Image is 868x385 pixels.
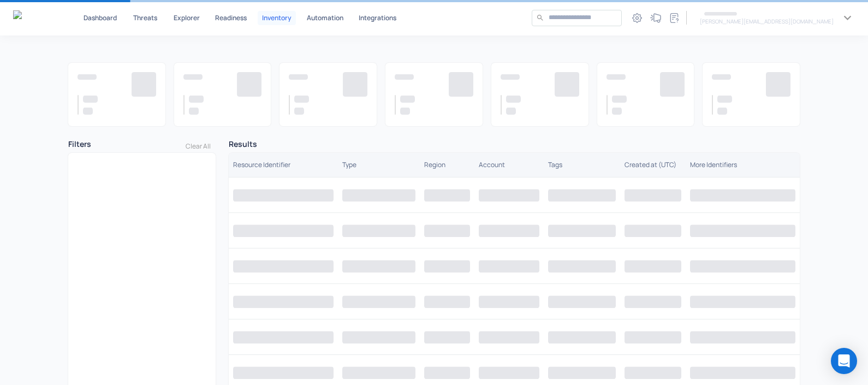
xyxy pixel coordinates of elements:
[68,139,181,149] h4: Filters
[186,141,211,151] p: Clear All
[13,10,53,26] a: Gem Security
[690,161,795,169] div: More Identifiers
[84,15,117,21] p: Dashboard
[831,348,857,374] div: Open Intercom Messenger
[359,15,396,21] p: Integrations
[302,11,348,25] button: Automation
[174,15,200,21] p: Explorer
[211,11,251,25] button: Readiness
[666,10,682,26] div: Documentation
[181,139,216,153] button: Clear All
[258,11,296,25] button: Inventory
[693,10,855,26] button: [PERSON_NAME][EMAIL_ADDRESS][DOMAIN_NAME]
[700,17,834,26] h6: [PERSON_NAME][EMAIL_ADDRESS][DOMAIN_NAME]
[262,15,292,21] p: Inventory
[133,15,157,21] p: Threats
[169,11,204,25] button: Explorer
[424,161,470,169] div: Region
[479,161,539,169] div: Account
[354,11,401,25] button: Integrations
[229,139,800,149] h4: Results
[625,161,681,169] div: Created at (UTC)
[215,15,247,21] p: Readiness
[79,11,121,25] button: Dashboard
[128,11,163,25] button: Threats
[13,10,53,24] img: Gem Security
[647,10,664,26] div: What's new
[548,161,616,169] div: Tags
[628,9,646,27] button: Settings
[233,161,334,169] div: Resource Identifier
[307,15,343,21] p: Automation
[342,161,415,169] div: Type
[647,9,664,27] button: What's new
[629,10,645,26] div: Settings
[665,9,683,27] button: Documentation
